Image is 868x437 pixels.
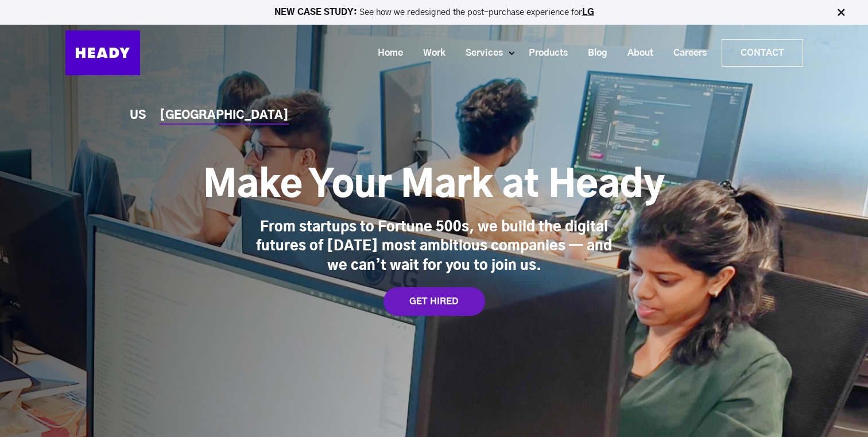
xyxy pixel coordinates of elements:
[659,42,712,64] a: Careers
[363,42,409,64] a: Home
[274,8,359,17] strong: NEW CASE STUDY:
[582,8,594,17] a: LG
[152,39,803,67] div: Navigation Menu
[130,110,146,122] a: US
[256,218,612,276] div: From startups to Fortune 500s, we build the digital futures of [DATE] most ambitious companies — ...
[65,30,140,75] img: Heady_Logo_Web-01 (1)
[5,8,863,17] p: See how we redesigned the post-purchase experience for
[573,42,613,64] a: Blog
[409,42,451,64] a: Work
[160,110,289,122] a: [GEOGRAPHIC_DATA]
[514,42,573,64] a: Products
[203,163,665,209] h1: Make Your Mark at Heady
[613,42,659,64] a: About
[722,40,803,66] a: Contact
[451,42,509,64] a: Services
[383,287,485,316] a: GET HIRED
[835,7,847,18] img: Close Bar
